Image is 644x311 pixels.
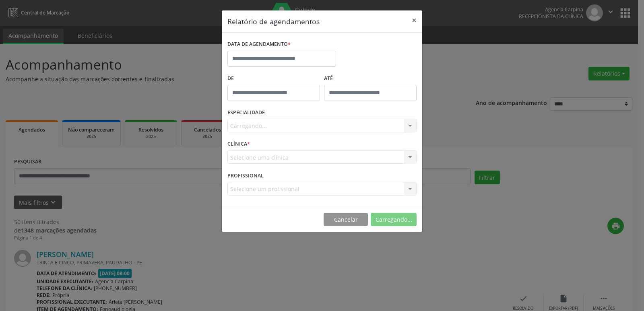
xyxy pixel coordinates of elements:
button: Close [406,10,422,30]
label: De [227,72,320,85]
h5: Relatório de agendamentos [227,16,320,27]
label: ATÉ [324,72,417,85]
button: Carregando... [371,213,417,227]
button: Cancelar [324,213,368,227]
label: CLÍNICA [227,138,250,150]
label: PROFISSIONAL [227,169,264,182]
label: DATA DE AGENDAMENTO [227,38,291,51]
label: ESPECIALIDADE [227,107,265,119]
